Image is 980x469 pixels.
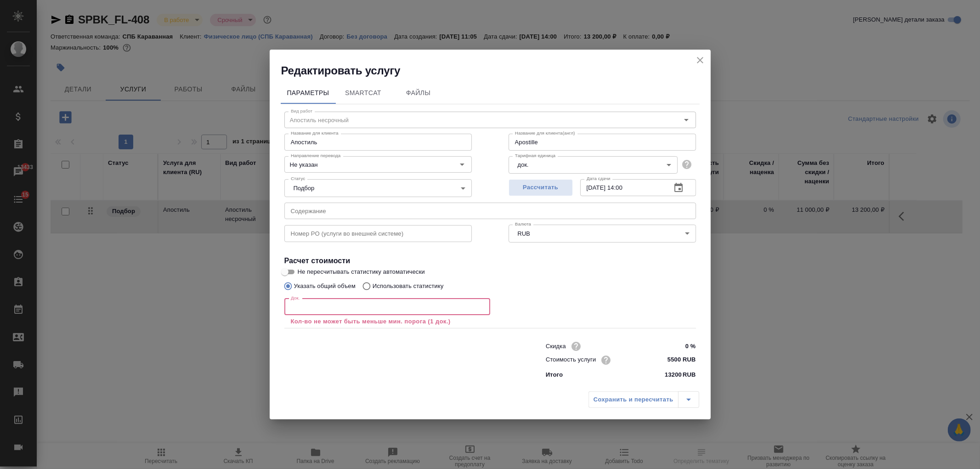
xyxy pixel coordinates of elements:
[291,184,317,192] button: Подбор
[509,179,573,196] button: Рассчитать
[661,339,696,353] input: ✎ Введи что-нибудь
[298,267,425,277] span: Не пересчитывать статистику автоматически
[589,391,699,408] div: split button
[373,282,444,291] p: Использовать статистику
[286,87,330,99] span: Параметры
[284,255,696,266] h4: Расчет стоимости
[291,317,484,326] p: Кол-во не может быть меньше мин. порога (1 док.)
[514,182,568,193] span: Рассчитать
[546,370,563,379] p: Итого
[509,156,678,174] div: док.
[456,158,469,171] button: Open
[294,282,356,291] p: Указать общий объем
[515,161,532,169] button: док.
[683,370,696,379] p: RUB
[546,342,566,351] p: Скидка
[515,230,533,237] button: RUB
[397,87,441,99] span: Файлы
[661,353,696,367] input: ✎ Введи что-нибудь
[665,370,682,379] p: 13200
[546,355,596,364] p: Стоимость услуги
[284,179,472,197] div: Подбор
[509,225,696,242] div: RUB
[281,63,711,78] h2: Редактировать услугу
[693,53,707,67] button: close
[341,87,385,99] span: SmartCat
